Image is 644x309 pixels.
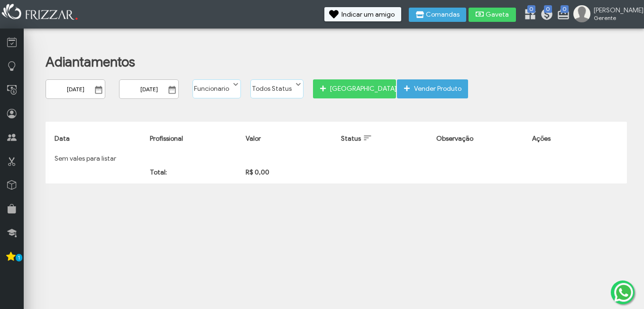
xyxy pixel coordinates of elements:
input: Data Inicial [46,79,105,99]
span: Ações [532,135,551,143]
th: Profissional [145,126,240,152]
button: Comandas [409,8,466,22]
span: Gerente [594,14,636,21]
label: Funcionario [193,80,232,93]
input: Data Final [119,79,179,99]
span: 0 [561,5,569,13]
span: Profissional [150,135,183,143]
a: 0 [540,8,550,23]
span: Gaveta [486,11,509,18]
th: Ações [527,126,623,152]
span: Valor [246,135,261,143]
th: Status: activate to sort column ascending [336,126,432,152]
span: 0 [527,5,535,13]
a: 0 [557,8,566,23]
th: Data [50,126,145,152]
button: Show Calendar [166,85,179,95]
a: [PERSON_NAME] Gerente [573,5,639,24]
span: Comandas [426,11,460,18]
span: Status [341,135,361,143]
img: whatsapp.png [612,281,635,304]
span: [GEOGRAPHIC_DATA] [330,82,389,96]
h1: Adiantamentos [46,54,610,70]
td: R$ 0,00 [241,165,336,179]
span: Observação [436,135,473,143]
th: Valor [241,126,336,152]
span: 1 [16,254,22,261]
a: 0 [524,8,533,23]
span: 0 [544,5,552,13]
span: [PERSON_NAME] [594,6,636,14]
span: Vender Produto [414,82,461,96]
button: Vender Produto [397,79,468,98]
th: Observação [432,126,527,152]
button: Gaveta [469,8,516,22]
button: Indicar um amigo [324,7,401,21]
span: Indicar um amigo [341,11,395,18]
td: Total: [145,165,240,179]
button: Show Calendar [92,85,105,95]
span: Data [55,135,70,143]
button: [GEOGRAPHIC_DATA] [313,79,396,98]
td: Sem vales para listar [50,152,623,165]
label: Todos Status [251,80,294,93]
